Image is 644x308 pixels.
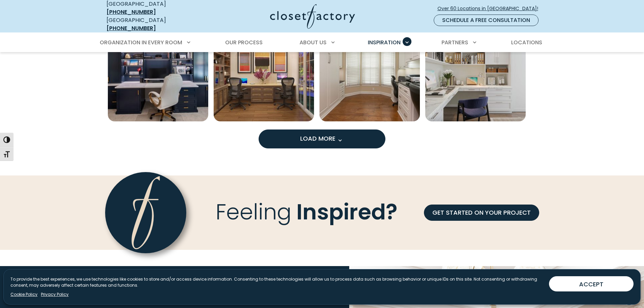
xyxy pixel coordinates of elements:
img: Home office with concealed built-in wall bed, wraparound desk, and open shelving. [425,21,526,121]
a: Privacy Policy [41,291,69,298]
a: Cookie Policy [10,291,38,298]
a: Open inspiration gallery to preview enlarged image [319,21,420,121]
img: Home office with built-in wall bed to transform space into guest room. Dual work stations built i... [319,21,420,121]
a: Open inspiration gallery to preview enlarged image [214,21,314,121]
span: Over 60 Locations in [GEOGRAPHIC_DATA]! [437,5,544,12]
button: ACCEPT [549,276,634,291]
nav: Primary Menu [95,33,549,52]
img: Closet Factory Logo [270,4,355,29]
img: Home office cabinetry in Rocky Mountain melamine with dual work stations and glass paneled doors. [214,21,314,121]
span: About Us [300,39,327,46]
span: Feeling [216,197,291,227]
img: Built-in desk with side full height cabinets and open book shelving with LED light strips. [108,21,208,121]
a: [PHONE_NUMBER] [106,8,156,16]
button: Load more inspiration gallery images [259,129,385,148]
p: To provide the best experiences, we use technologies like cookies to store and/or access device i... [10,276,544,288]
span: Locations [511,39,542,46]
span: Our Process [225,39,263,46]
a: Over 60 Locations in [GEOGRAPHIC_DATA]! [437,3,544,15]
span: Load More [300,134,344,143]
a: Open inspiration gallery to preview enlarged image [108,21,208,121]
a: [PHONE_NUMBER] [106,24,156,32]
span: Inspiration [368,39,401,46]
a: Schedule a Free Consultation [434,15,539,26]
a: Open inspiration gallery to preview enlarged image [425,21,526,121]
span: Organization in Every Room [100,39,182,46]
a: GET STARTED ON YOUR PROJECT [424,205,539,221]
div: [GEOGRAPHIC_DATA] [106,16,205,32]
span: Partners [442,39,468,46]
span: Inspired? [296,197,398,227]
